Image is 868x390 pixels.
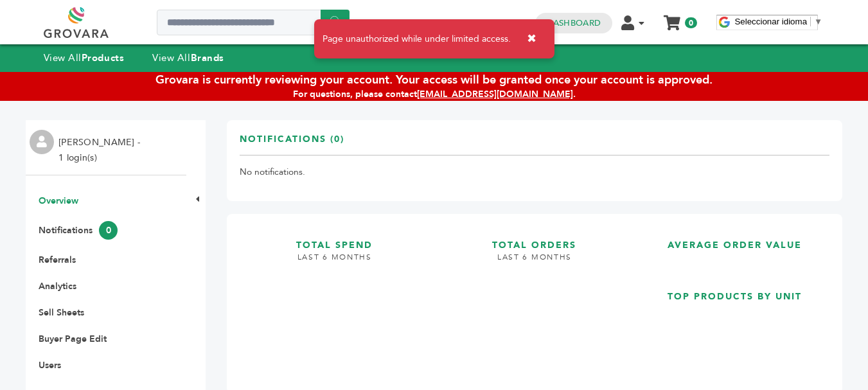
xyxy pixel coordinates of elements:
a: TOTAL SPEND LAST 6 MONTHS [240,227,429,370]
h3: TOTAL ORDERS [439,227,629,252]
a: Referrals [39,254,76,266]
a: Seleccionar idioma​ [734,17,822,26]
span: ​ [810,17,811,26]
a: [EMAIL_ADDRESS][DOMAIN_NAME] [417,88,573,100]
a: Overview [39,195,78,207]
td: No notifications. [240,155,829,189]
span: 0 [99,221,118,240]
span: ▼ [814,17,822,26]
input: Search a product or brand... [157,10,350,35]
a: Sell Sheets [39,306,84,319]
button: ✖ [517,26,546,52]
strong: Products [82,51,124,64]
a: Buyer Page Edit [39,333,107,345]
h3: AVERAGE ORDER VALUE [640,227,829,252]
a: Dashboard [547,17,601,29]
h4: LAST 6 MONTHS [240,252,429,272]
span: Seleccionar idioma [734,17,807,26]
a: Notifications0 [39,224,118,236]
li: [PERSON_NAME] - 1 login(s) [58,135,143,166]
h3: Notifications (0) [240,133,344,155]
a: View AllBrands [152,51,224,64]
a: View AllProducts [44,51,125,64]
a: TOP PRODUCTS BY UNIT [640,278,829,370]
a: My Cart [664,12,679,25]
img: profile.png [30,130,54,154]
a: TOTAL ORDERS LAST 6 MONTHS [439,227,629,370]
strong: Brands [191,51,224,64]
h3: TOP PRODUCTS BY UNIT [640,278,829,303]
span: 0 [685,17,697,28]
a: Users [39,359,61,371]
a: Analytics [39,280,76,292]
h3: TOTAL SPEND [240,227,429,252]
h4: LAST 6 MONTHS [439,252,629,272]
a: AVERAGE ORDER VALUE [640,227,829,268]
span: Page unauthorized while under limited access. [323,33,511,46]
